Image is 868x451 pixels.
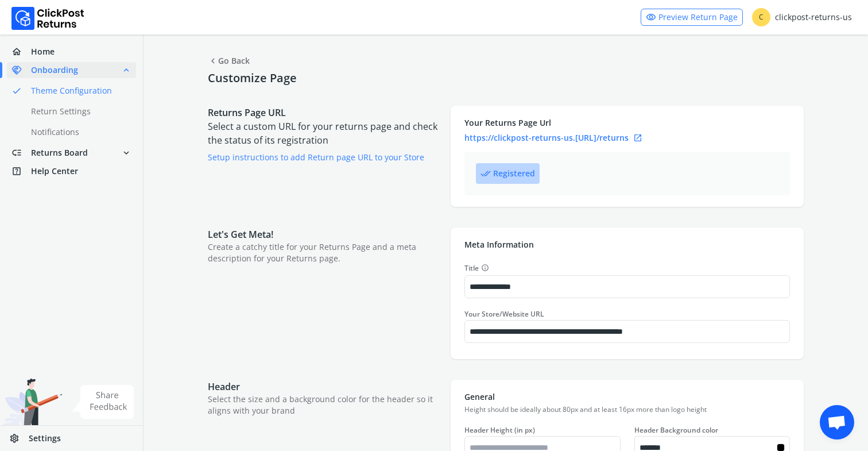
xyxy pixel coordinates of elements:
label: Your Store/Website URL [464,310,790,319]
a: https://clickpost-returns-us.[URL]/returnsopen_in_new [464,131,790,145]
span: done [11,83,22,99]
img: share feedback [72,385,134,419]
img: Logo [11,7,84,30]
div: Select a custom URL for your returns page and check the status of its registration [208,106,439,207]
span: handshake [11,62,31,78]
a: visibilityPreview Return Page [641,9,743,26]
span: info [481,262,489,273]
p: Meta Information [464,239,790,250]
div: Open chat [820,405,854,440]
span: settings [9,430,29,446]
p: Your Returns Page Url [464,117,790,129]
span: help_center [11,163,31,179]
div: clickpost-returns-us [752,8,852,26]
p: Create a catchy title for your Returns Page and a meta description for your Returns page. [208,241,439,264]
span: done_all [480,165,491,182]
label: Title [464,262,790,274]
span: C [752,8,770,26]
span: home [11,44,31,60]
a: help_centerHelp Center [7,163,136,179]
a: homeHome [7,44,136,60]
h4: Customize Page [208,71,804,85]
p: Header [208,380,439,394]
p: Returns Page URL [208,106,439,120]
p: Select the size and a background color for the header so it aligns with your brand [208,394,439,417]
button: done_allRegistered [476,163,540,184]
span: Returns Board [31,147,88,159]
span: low_priority [11,145,31,161]
span: expand_more [121,145,131,161]
span: Help Center [31,165,78,177]
button: Title [479,262,489,274]
span: expand_less [121,62,131,78]
a: Return Settings [7,103,150,120]
a: Notifications [7,124,150,140]
span: Go Back [208,53,250,69]
span: visibility [646,9,656,25]
span: open_in_new [633,131,642,145]
a: doneTheme Configuration [7,83,150,99]
label: Header Height (in px) [464,426,620,435]
p: Let's Get Meta! [208,228,439,241]
span: chevron_left [208,53,218,69]
span: Settings [29,433,61,444]
label: Header Background color [634,426,790,435]
span: Onboarding [31,64,78,76]
p: Height should be ideally about 80px and at least 16px more than logo height [464,405,790,414]
span: Home [31,46,55,57]
p: General [464,391,790,403]
a: Setup instructions to add Return page URL to your Store [208,152,424,163]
